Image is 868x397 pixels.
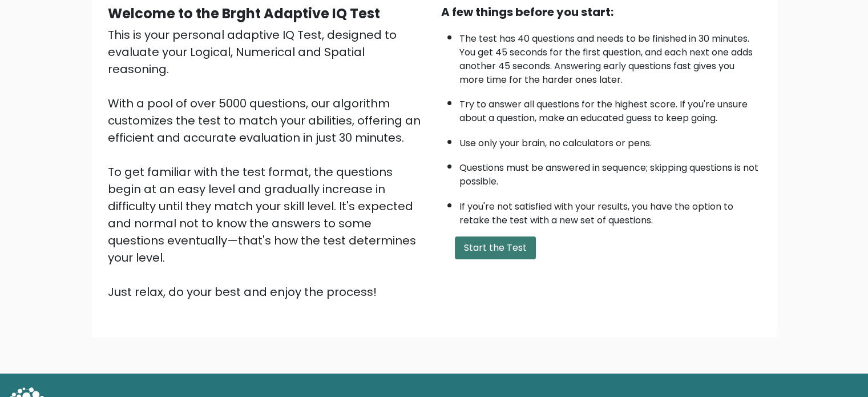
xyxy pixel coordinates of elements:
[108,26,427,300] div: This is your personal adaptive IQ Test, designed to evaluate your Logical, Numerical and Spatial ...
[441,3,761,21] div: A few things before you start:
[459,26,761,87] li: The test has 40 questions and needs to be finished in 30 minutes. You get 45 seconds for the firs...
[459,92,761,125] li: Try to answer all questions for the highest score. If you're unsure about a question, make an edu...
[455,236,536,259] button: Start the Test
[459,131,761,150] li: Use only your brain, no calculators or pens.
[459,155,761,189] li: Questions must be answered in sequence; skipping questions is not possible.
[459,194,761,227] li: If you're not satisfied with your results, you have the option to retake the test with a new set ...
[108,4,380,23] b: Welcome to the Brght Adaptive IQ Test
